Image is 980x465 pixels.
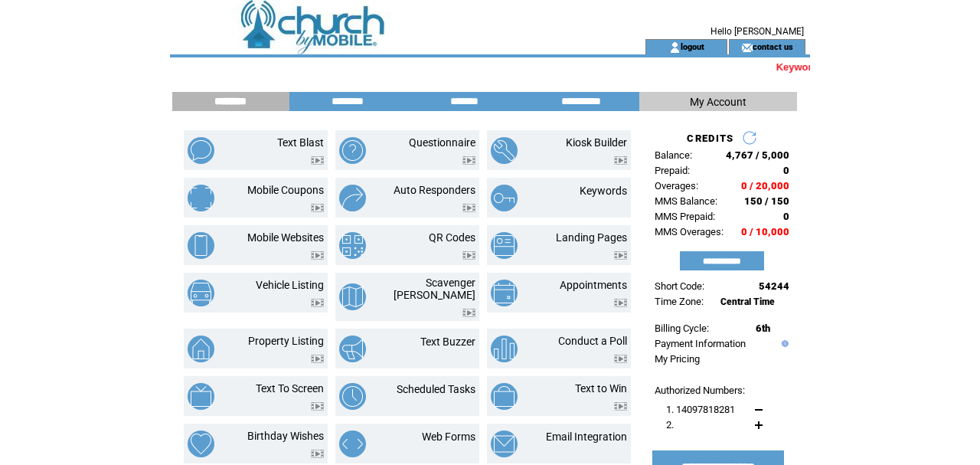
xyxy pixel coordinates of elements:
img: mobile-coupons.png [188,185,214,211]
a: QR Codes [429,231,475,244]
a: Appointments [560,279,627,291]
img: video.png [311,299,324,307]
span: My Account [690,96,746,108]
a: Questionnaire [409,136,475,149]
img: kiosk-builder.png [491,137,518,164]
a: Email Integration [546,431,627,443]
img: video.png [462,309,475,317]
img: video.png [462,251,475,260]
img: video.png [614,299,627,307]
img: video.png [311,402,324,411]
img: text-blast.png [188,137,214,164]
span: 150 / 150 [744,195,789,207]
img: scheduled-tasks.png [339,383,366,410]
img: auto-responders.png [339,185,366,211]
span: Overages: [655,180,698,192]
img: conduct-a-poll.png [491,336,518,362]
a: Text To Screen [256,382,324,395]
a: My Pricing [655,353,700,365]
marquee: Keywords issue has been corrected. Thank you for your patience! [170,61,810,73]
span: CREDITS [687,133,733,144]
img: video.png [462,156,475,165]
img: contact_us_icon.gif [741,41,753,54]
img: landing-pages.png [491,232,518,259]
a: Scavenger [PERSON_NAME] [394,277,475,301]
img: birthday-wishes.png [188,431,214,457]
img: video.png [311,251,324,260]
a: Text to Win [575,382,627,395]
img: keywords.png [491,185,518,211]
span: 0 [783,165,789,176]
span: MMS Balance: [655,195,717,207]
span: 54244 [759,280,789,292]
span: Short Code: [655,280,704,292]
span: 0 / 10,000 [741,226,789,237]
span: Central Time [720,296,775,307]
span: 2. [666,419,674,431]
img: qr-codes.png [339,232,366,259]
img: property-listing.png [188,336,214,362]
a: logout [681,41,704,51]
span: 1. 14097818281 [666,404,735,415]
a: Text Buzzer [420,336,475,348]
img: scavenger-hunt.png [339,283,366,310]
img: video.png [614,355,627,363]
a: Scheduled Tasks [397,383,475,395]
img: web-forms.png [339,431,366,457]
img: help.gif [778,340,789,347]
a: Web Forms [422,431,475,443]
span: Balance: [655,149,692,161]
a: Mobile Websites [247,231,324,244]
img: questionnaire.png [339,137,366,164]
span: 0 [783,211,789,222]
span: Billing Cycle: [655,323,709,334]
img: video.png [614,156,627,165]
a: Vehicle Listing [256,279,324,291]
span: MMS Overages: [655,226,724,237]
img: video.png [311,450,324,458]
span: Authorized Numbers: [655,385,745,396]
img: account_icon.gif [669,41,681,54]
a: Payment Information [655,338,746,349]
a: Landing Pages [556,231,627,244]
img: video.png [614,402,627,411]
a: Conduct a Poll [558,335,627,347]
img: email-integration.png [491,431,518,457]
a: Keywords [580,185,627,197]
img: video.png [311,204,324,212]
a: Mobile Coupons [247,184,324,196]
span: MMS Prepaid: [655,211,715,222]
span: 4,767 / 5,000 [726,149,789,161]
a: Property Listing [248,335,324,347]
a: contact us [753,41,793,51]
img: text-to-screen.png [188,383,214,410]
img: video.png [311,355,324,363]
img: text-to-win.png [491,383,518,410]
a: Text Blast [277,136,324,149]
img: video.png [311,156,324,165]
a: Birthday Wishes [247,430,324,442]
span: Time Zone: [655,296,704,307]
span: Hello [PERSON_NAME] [710,26,804,37]
span: 0 / 20,000 [741,180,789,192]
span: Prepaid: [655,165,690,176]
a: Auto Responders [394,184,475,196]
img: mobile-websites.png [188,232,214,259]
a: Kiosk Builder [566,136,627,149]
img: vehicle-listing.png [188,280,214,306]
span: 6th [756,323,770,334]
img: appointments.png [491,280,518,306]
img: text-buzzer.png [339,336,366,362]
img: video.png [462,204,475,212]
img: video.png [614,251,627,260]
